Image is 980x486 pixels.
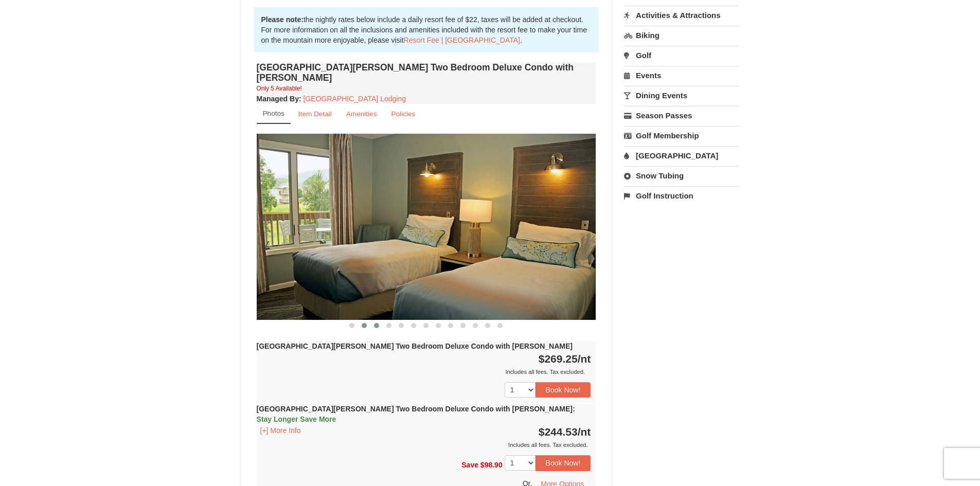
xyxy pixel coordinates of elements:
[578,353,591,365] span: /nt
[539,426,578,438] span: $244.53
[624,6,739,25] a: Activities & Attractions
[257,95,299,103] span: Managed By
[624,106,739,125] a: Season Passes
[624,86,739,105] a: Dining Events
[257,95,301,103] strong: :
[298,110,332,118] small: Item Detail
[254,7,599,52] div: the nightly rates below include a daily resort fee of $22, taxes will be added at checkout. For m...
[257,440,591,450] div: Includes all fees. Tax excluded.
[257,62,596,83] h4: [GEOGRAPHIC_DATA][PERSON_NAME] Two Bedroom Deluxe Condo with [PERSON_NAME]
[624,26,739,45] a: Biking
[624,46,739,65] a: Golf
[624,66,739,85] a: Events
[404,36,520,44] a: Resort Fee | [GEOGRAPHIC_DATA]
[346,110,377,118] small: Amenities
[461,461,478,469] span: Save
[292,104,338,124] a: Item Detail
[384,104,422,124] a: Policies
[257,104,291,124] a: Photos
[480,461,503,469] span: $98.90
[391,110,415,118] small: Policies
[539,353,591,365] strong: $269.25
[624,186,739,205] a: Golf Instruction
[257,425,305,436] button: [+] More Info
[257,342,573,350] strong: [GEOGRAPHIC_DATA][PERSON_NAME] Two Bedroom Deluxe Condo with [PERSON_NAME]
[624,126,739,145] a: Golf Membership
[624,166,739,185] a: Snow Tubing
[257,85,302,92] small: Only 5 Available!
[573,405,575,413] span: :
[257,134,596,319] img: 18876286-138-8d262b25.jpg
[536,382,591,398] button: Book Now!
[304,95,406,103] a: [GEOGRAPHIC_DATA] Lodging
[536,455,591,471] button: Book Now!
[578,426,591,438] span: /nt
[624,146,739,165] a: [GEOGRAPHIC_DATA]
[261,15,304,24] strong: Please note:
[340,104,384,124] a: Amenities
[257,405,575,423] strong: [GEOGRAPHIC_DATA][PERSON_NAME] Two Bedroom Deluxe Condo with [PERSON_NAME]
[263,110,284,117] small: Photos
[257,367,591,377] div: Includes all fees. Tax excluded.
[257,415,336,423] span: Stay Longer Save More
